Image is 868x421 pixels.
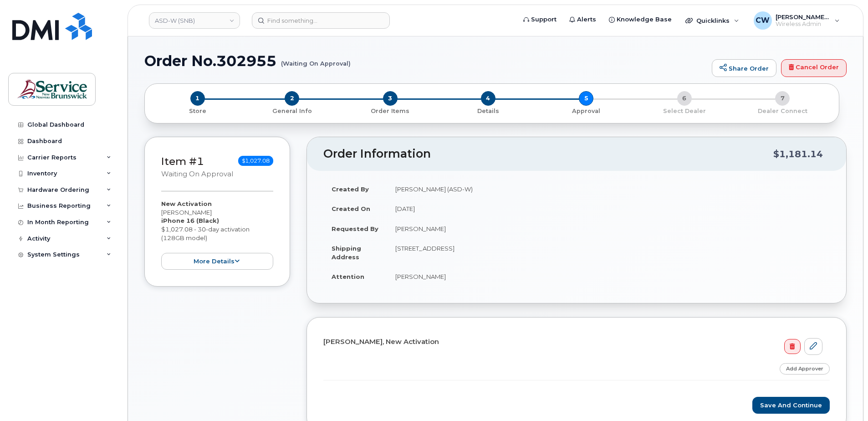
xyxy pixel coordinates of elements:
strong: iPhone 16 (Black) [161,217,219,224]
div: [PERSON_NAME] $1,027.08 - 30-day activation (128GB model) [161,200,273,270]
h1: Order No.302955 [144,53,707,69]
h4: [PERSON_NAME], New Activation [323,338,822,346]
a: 2 General Info [243,106,341,115]
span: 1 [190,91,205,106]
strong: Created On [332,205,370,212]
button: Save and Continue [752,397,830,414]
span: 3 [383,91,398,106]
h2: Order Information [323,148,773,160]
strong: New Activation [161,200,212,207]
td: [DATE] [387,199,830,219]
a: 3 Order Items [341,106,439,115]
span: 4 [481,91,495,106]
span: $1,027.08 [238,156,273,166]
a: Item #1 [161,155,204,168]
p: Store [156,107,239,115]
td: [PERSON_NAME] [387,219,830,239]
a: Cancel Order [781,59,847,77]
strong: Requested By [332,225,378,232]
small: Waiting On Approval [161,170,233,178]
a: 1 Store [152,106,243,115]
a: Share Order [712,59,776,77]
td: [STREET_ADDRESS] [387,238,830,267]
button: more details [161,253,273,270]
div: $1,181.14 [773,145,823,163]
span: 2 [285,91,299,106]
strong: Created By [332,185,369,193]
strong: Attention [332,273,364,280]
strong: Shipping Address [332,245,361,261]
td: [PERSON_NAME] [387,267,830,287]
td: [PERSON_NAME] (ASD-W) [387,179,830,199]
a: 4 Details [439,106,537,115]
p: Order Items [345,107,435,115]
p: General Info [246,107,337,115]
a: Add Approver [780,363,830,375]
p: Details [443,107,533,115]
small: (Waiting On Approval) [281,53,351,67]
